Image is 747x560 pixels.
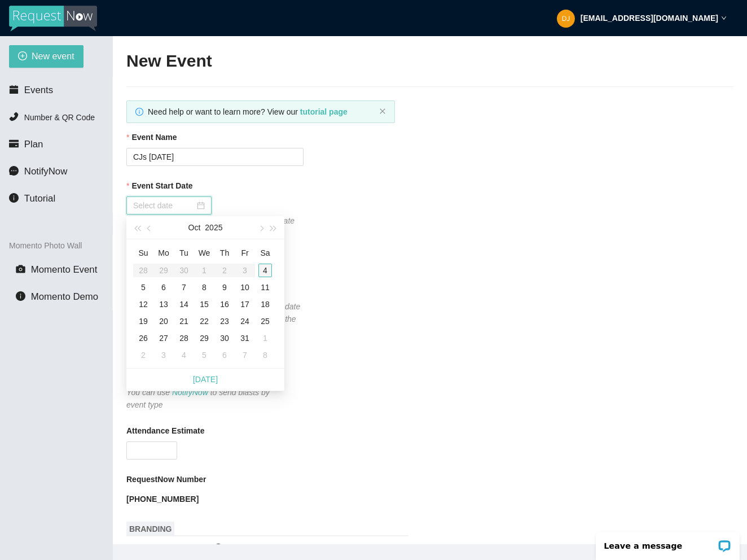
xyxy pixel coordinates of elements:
td: 2025-10-16 [214,296,235,313]
span: camera [16,264,25,274]
td: 2025-10-28 [174,330,194,347]
td: 2025-10-07 [174,279,194,296]
td: 2025-10-21 [174,313,194,330]
td: 2025-11-05 [194,347,214,364]
div: 20 [157,314,170,328]
button: Oct [188,216,201,239]
span: question-circle [214,544,222,552]
td: 2025-10-04 [255,262,275,279]
th: We [194,244,214,262]
td: 2025-10-27 [153,330,174,347]
td: 2025-10-22 [194,313,214,330]
div: 1 [258,331,272,345]
input: Select date [133,199,195,212]
div: 8 [197,281,211,294]
span: info-circle [135,108,143,116]
th: Su [133,244,153,262]
div: 13 [157,297,170,311]
span: calendar [9,85,19,94]
td: 2025-11-03 [153,347,174,364]
td: 2025-10-14 [174,296,194,313]
div: 15 [197,297,211,311]
td: 2025-10-17 [235,296,255,313]
td: 2025-10-23 [214,313,235,330]
b: Event Name [131,131,177,143]
div: 16 [218,297,231,311]
td: 2025-11-07 [235,347,255,364]
div: 19 [137,314,150,328]
span: info-circle [16,291,25,301]
div: 6 [157,281,170,294]
div: 10 [238,281,252,294]
b: Attendance Estimate [126,425,204,437]
span: Momento Demo [31,291,98,302]
span: phone [9,112,19,121]
td: 2025-10-06 [153,279,174,296]
input: Janet's and Mark's Wedding [126,148,304,166]
span: message [9,166,19,176]
img: 8816313c956b433340e22dcd9d5f34ba [557,10,575,28]
div: 22 [197,314,211,328]
span: close [379,108,386,115]
td: 2025-10-09 [214,279,235,296]
td: 2025-10-30 [214,330,235,347]
div: 12 [137,297,150,311]
div: 21 [177,314,191,328]
button: 2025 [205,216,222,239]
div: 4 [177,348,191,362]
div: 14 [177,297,191,311]
td: 2025-11-04 [174,347,194,364]
strong: [EMAIL_ADDRESS][DOMAIN_NAME] [581,14,718,23]
td: 2025-10-08 [194,279,214,296]
span: info-circle [9,193,19,203]
span: NotifyNow [24,166,67,177]
div: 30 [218,331,231,345]
td: 2025-10-18 [255,296,275,313]
div: 5 [197,348,211,362]
div: 31 [238,331,252,345]
td: 2025-10-24 [235,313,255,330]
td: 2025-10-26 [133,330,153,347]
div: 26 [137,331,150,345]
iframe: LiveChat chat widget [588,524,747,560]
td: 2025-10-15 [194,296,214,313]
td: 2025-10-19 [133,313,153,330]
div: You can use to send blasts by event type [126,386,278,411]
td: 2025-10-05 [133,279,153,296]
div: 6 [218,348,231,362]
button: close [379,108,386,115]
td: 2025-10-25 [255,313,275,330]
h2: New Event [126,50,733,73]
td: 2025-10-29 [194,330,214,347]
div: 17 [238,297,252,311]
button: plus-circleNew event [9,45,84,68]
b: Event Start Date [131,180,192,192]
span: down [721,15,727,21]
span: Number & QR Code [24,113,95,122]
a: tutorial page [300,107,348,116]
b: Auto-Reply Signature [131,544,212,553]
td: 2025-11-08 [255,347,275,364]
span: Tutorial [24,193,55,204]
span: Momento Event [31,264,98,275]
td: 2025-10-20 [153,313,174,330]
div: 25 [258,314,272,328]
span: credit-card [9,139,19,148]
div: 7 [177,281,191,294]
td: 2025-10-13 [153,296,174,313]
span: BRANDING [126,522,174,536]
div: 23 [218,314,231,328]
div: 11 [258,281,272,294]
span: New event [32,49,74,63]
div: 4 [258,264,272,277]
div: 29 [197,331,211,345]
th: Tu [174,244,194,262]
a: [DATE] [193,375,218,384]
span: Need help or want to learn more? View our [148,107,348,116]
div: 24 [238,314,252,328]
div: 8 [258,348,272,362]
div: 5 [137,281,150,294]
